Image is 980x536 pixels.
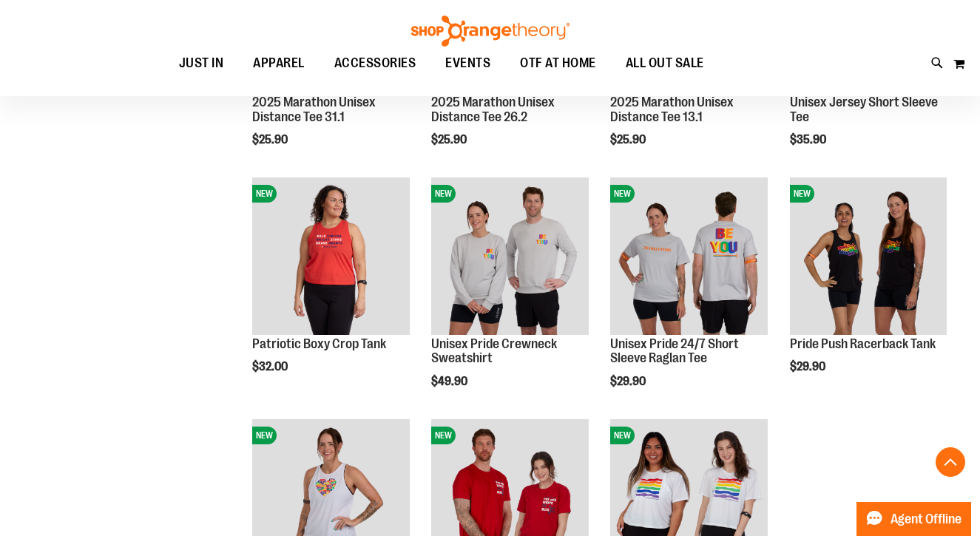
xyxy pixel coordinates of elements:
[610,177,767,334] img: Unisex Pride 24/7 Short Sleeve Raglan Tee
[610,185,635,203] span: NEW
[603,170,774,426] div: product
[431,427,456,444] span: NEW
[409,16,572,47] img: Shop Orangetheory
[936,447,965,477] button: Back To Top
[334,47,416,80] span: ACCESSORIES
[252,360,290,373] span: $32.00
[610,177,767,336] a: Unisex Pride 24/7 Short Sleeve Raglan TeeNEW
[424,170,595,426] div: product
[626,47,704,80] span: ALL OUT SALE
[431,177,588,334] img: Unisex Pride Crewneck Sweatshirt
[252,427,277,444] span: NEW
[520,47,596,80] span: OTF AT HOME
[431,133,469,146] span: $25.90
[610,427,635,444] span: NEW
[610,95,734,124] a: 2025 Marathon Unisex Distance Tee 13.1
[610,133,648,146] span: $25.90
[891,512,962,526] span: Agent Offline
[790,360,828,373] span: $29.90
[252,133,290,146] span: $25.90
[431,185,456,203] span: NEW
[431,95,555,124] a: 2025 Marathon Unisex Distance Tee 26.2
[445,47,490,80] span: EVENTS
[252,177,409,334] img: Patriotic Boxy Crop Tank
[790,177,947,336] a: Pride Push Racerback TankNEW
[790,133,828,146] span: $35.90
[431,375,470,388] span: $49.90
[252,177,409,336] a: Patriotic Boxy Crop TankNEW
[790,336,936,351] a: Pride Push Racerback Tank
[783,170,954,411] div: product
[790,95,938,124] a: Unisex Jersey Short Sleeve Tee
[245,170,416,411] div: product
[790,185,814,203] span: NEW
[610,336,739,366] a: Unisex Pride 24/7 Short Sleeve Raglan Tee
[431,177,588,336] a: Unisex Pride Crewneck SweatshirtNEW
[179,47,224,80] span: JUST IN
[253,47,305,80] span: APPAREL
[856,502,971,536] button: Agent Offline
[252,185,277,203] span: NEW
[252,95,376,124] a: 2025 Marathon Unisex Distance Tee 31.1
[431,336,557,366] a: Unisex Pride Crewneck Sweatshirt
[252,336,386,351] a: Patriotic Boxy Crop Tank
[790,177,947,334] img: Pride Push Racerback Tank
[610,375,648,388] span: $29.90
